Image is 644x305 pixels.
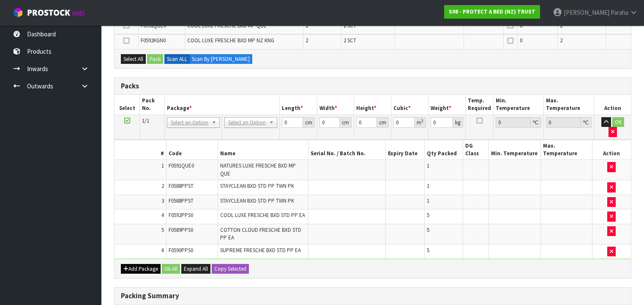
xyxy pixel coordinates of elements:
[220,247,301,254] span: SUPREME FRESCHE BXD STD PP EA
[121,292,625,300] h3: Packing Summary
[169,197,194,204] span: F0588PPST
[560,37,562,44] span: 2
[162,264,180,274] button: Ok All
[166,140,218,160] th: Code
[354,95,391,115] th: Height
[489,140,540,160] th: Min. Temperature
[121,264,161,274] button: Add Package
[611,8,628,16] span: Paraha
[428,95,465,115] th: Weight
[463,140,489,160] th: DG Class
[424,140,463,160] th: Qty Packed
[449,8,535,15] strong: S08 - PROTECT A BED (NZ) TRUST
[377,117,389,128] div: cm
[344,37,356,44] span: 2 SCT
[540,140,592,160] th: Max. Temperature
[444,5,540,19] a: S08 - PROTECT A BED (NZ) TRUST
[171,118,208,128] span: Select an Option
[140,95,165,115] th: Pack No.
[169,226,193,234] span: F0589PPS0
[308,140,385,160] th: Serial No. / Batch No.
[592,140,631,160] th: Action
[27,7,70,18] span: ProStock
[427,182,429,190] span: 1
[544,95,594,115] th: Max. Temperature
[520,37,522,44] span: 0
[161,182,164,190] span: 2
[453,117,463,128] div: kg
[427,162,429,169] span: 1
[427,226,429,234] span: 5
[187,37,274,44] span: COOL LUXE FRESCHE BXD MP NZ KNG
[165,95,280,115] th: Package
[220,212,305,219] span: COOL LUXE FRESCHE BXD STD PP EA
[115,95,140,115] th: Select
[415,117,426,128] div: m
[530,117,541,128] div: ℃
[169,182,194,190] span: F0588PPST
[427,247,429,254] span: 5
[142,117,149,124] span: 1/1
[181,264,210,274] button: Expand All
[594,95,631,115] th: Action
[218,140,308,160] th: Name
[427,197,429,204] span: 1
[317,95,354,115] th: Width
[161,212,164,219] span: 4
[564,8,609,16] span: [PERSON_NAME]
[212,264,249,274] button: Copy Selected
[391,95,428,115] th: Cubic
[161,247,164,254] span: 6
[169,212,193,219] span: F0592PPS0
[164,54,190,64] label: Scan ALL
[72,9,85,17] small: WMS
[141,37,166,44] span: F0592KGN0
[220,226,301,241] span: COTTON CLOUD FRESCHE BXD STD PP EA
[466,95,494,115] th: Temp. Required
[161,226,164,234] span: 5
[421,118,423,124] sup: 3
[169,162,194,169] span: F0591QUE0
[303,117,315,128] div: cm
[581,117,592,128] div: ℃
[115,140,166,160] th: #
[169,247,193,254] span: F0590PPS0
[306,37,308,44] span: 2
[13,7,23,18] img: cube-alt.png
[427,212,429,219] span: 5
[494,95,544,115] th: Min. Temperature
[121,82,625,90] h3: Packs
[386,140,425,160] th: Expiry Date
[612,117,624,127] button: OK
[280,95,317,115] th: Length
[220,197,294,204] span: STAYCLEAN BXD STD PP TWN PK
[220,182,294,190] span: STAYCLEAN BXD STD PP TWN PK
[228,118,266,128] span: Select an Option
[184,265,208,272] span: Expand All
[340,117,352,128] div: cm
[220,162,296,177] span: NATURES LUXE FRESCHE BXD MP QUE
[161,162,164,169] span: 1
[161,197,164,204] span: 3
[189,54,252,64] label: Scan By [PERSON_NAME]
[147,54,163,64] button: Pack
[121,54,146,64] button: Select All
